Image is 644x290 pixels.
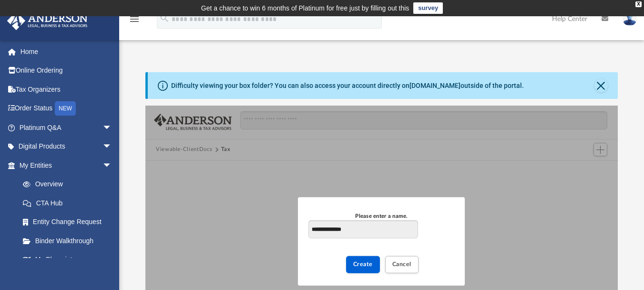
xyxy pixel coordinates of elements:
div: Get a chance to win 6 months of Platinum for free just by filling out this [201,2,409,14]
a: Online Ordering [7,61,126,80]
a: CTA Hub [13,193,126,213]
input: Please enter a name. [308,220,418,238]
div: Difficulty viewing your box folder? You can also access your account directly on outside of the p... [171,81,524,91]
a: Tax Organizers [7,80,126,99]
div: New Folder [298,197,465,285]
a: Platinum Q&Aarrow_drop_down [7,118,126,137]
span: Cancel [392,261,411,267]
a: Binder Walkthrough [13,231,126,250]
img: User Pic [623,12,637,26]
a: Overview [13,175,126,194]
a: My Entitiesarrow_drop_down [7,156,126,175]
div: NEW [55,101,76,116]
a: survey [413,2,443,14]
a: Order StatusNEW [7,99,126,118]
button: Create [346,256,380,273]
button: Cancel [385,256,419,273]
span: arrow_drop_down [102,137,122,157]
a: menu [129,18,140,25]
span: arrow_drop_down [102,156,122,175]
i: menu [129,13,140,25]
button: Close [594,79,608,92]
div: close [635,1,642,7]
a: Home [7,42,126,61]
a: My Blueprint [13,250,122,269]
a: Entity Change Request [13,213,126,232]
span: Create [353,261,373,267]
a: Digital Productsarrow_drop_down [7,137,126,156]
div: Please enter a name. [308,212,454,221]
i: search [159,13,170,23]
a: [DOMAIN_NAME] [409,82,460,89]
img: Anderson Advisors Platinum Portal [4,11,91,30]
span: arrow_drop_down [102,118,122,138]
